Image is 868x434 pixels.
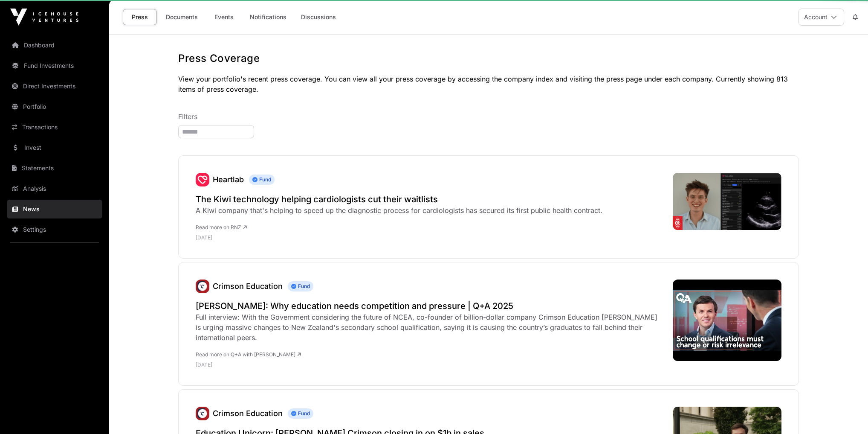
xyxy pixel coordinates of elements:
span: Fund [249,175,275,185]
a: [PERSON_NAME]: Why education needs competition and pressure | Q+A 2025 [196,300,664,312]
a: News [7,200,102,218]
a: Read more on Q+A with [PERSON_NAME] [196,351,301,358]
img: hqdefault.jpg [673,280,781,361]
a: Settings [7,220,102,239]
p: View your portfolio's recent press coverage. You can view all your press coverage by accessing th... [178,74,799,94]
iframe: Chat Widget [825,393,868,434]
p: Filters [178,111,799,122]
p: [DATE] [196,361,664,368]
span: Fund [288,281,313,291]
img: unnamed.jpg [196,407,209,420]
a: Crimson Education [213,409,283,418]
div: Full interview: With the Government considering the future of NCEA, co-founder of billion-dollar ... [196,312,664,343]
a: Heartlab [196,173,209,186]
img: unnamed.jpg [196,280,209,293]
div: A Kiwi company that's helping to speed up the diagnostic process for cardiologists has secured it... [196,205,602,216]
a: Events [207,9,241,25]
a: Crimson Education [196,407,209,420]
a: Documents [160,9,203,25]
a: Analysis [7,179,102,198]
a: Invest [7,138,102,157]
a: Crimson Education [213,282,283,291]
a: Direct Investments [7,77,102,96]
a: Dashboard [7,36,102,55]
p: [DATE] [196,234,602,241]
a: Fund Investments [7,56,102,75]
a: The Kiwi technology helping cardiologists cut their waitlists [196,193,602,205]
a: Discussions [295,9,341,25]
img: Icehouse Ventures Logo [10,9,78,26]
h1: Press Coverage [178,52,799,65]
img: output-onlinepngtools---2024-09-17T130428.988.png [196,173,209,186]
a: Transactions [7,118,102,137]
a: Portfolio [7,97,102,116]
a: Press [123,9,157,25]
img: 4K35P6U_HeartLab_jpg.png [673,173,781,230]
a: Statements [7,159,102,178]
button: Account [799,9,844,26]
span: Fund [288,408,313,419]
a: Crimson Education [196,280,209,293]
a: Read more on RNZ [196,224,247,230]
a: Notifications [244,9,292,25]
a: Heartlab [213,175,244,184]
